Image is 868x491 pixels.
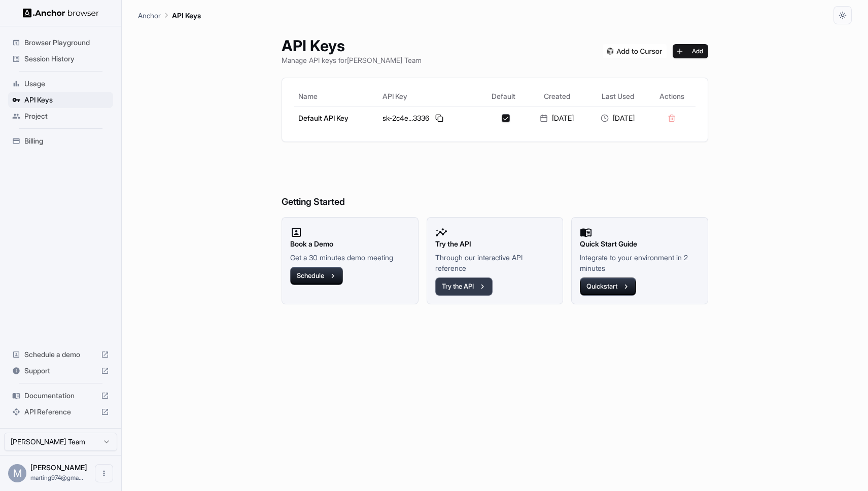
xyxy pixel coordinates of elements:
[8,108,113,124] div: Project
[24,38,109,48] span: Browser Playground
[30,474,83,481] span: marting974@gmail.com
[435,277,493,296] button: Try the API
[8,404,113,420] div: API Reference
[8,363,113,379] div: Support
[603,44,667,58] img: Add anchorbrowser MCP server to Cursor
[8,464,26,482] div: M
[527,86,587,107] th: Created
[290,252,410,263] p: Get a 30 minutes demo meeting
[24,391,97,401] span: Documentation
[24,95,109,105] span: API Keys
[480,86,527,107] th: Default
[648,86,696,107] th: Actions
[138,10,201,21] nav: breadcrumb
[24,136,109,146] span: Billing
[378,86,481,107] th: API Key
[8,51,113,67] div: Session History
[30,463,87,472] span: Martin Gros
[435,252,555,273] p: Through our interactive API reference
[294,86,378,107] th: Name
[95,464,113,482] button: Open menu
[23,8,99,18] img: Anchor Logo
[294,107,378,129] td: Default API Key
[172,10,201,21] p: API Keys
[282,55,422,65] p: Manage API keys for [PERSON_NAME] Team
[433,112,445,124] button: Copy API key
[24,407,97,417] span: API Reference
[8,76,113,92] div: Usage
[138,10,161,21] p: Anchor
[587,86,648,107] th: Last Used
[24,366,97,376] span: Support
[8,388,113,404] div: Documentation
[290,267,343,285] button: Schedule
[8,34,113,51] div: Browser Playground
[580,238,700,250] h2: Quick Start Guide
[24,54,109,64] span: Session History
[8,133,113,149] div: Billing
[531,113,583,123] div: [DATE]
[435,238,555,250] h2: Try the API
[8,346,113,363] div: Schedule a demo
[24,111,109,121] span: Project
[282,37,422,55] h1: API Keys
[24,79,109,89] span: Usage
[580,252,700,273] p: Integrate to your environment in 2 minutes
[8,92,113,108] div: API Keys
[24,349,97,360] span: Schedule a demo
[282,154,708,209] h6: Getting Started
[673,44,708,58] button: Add
[580,277,636,296] button: Quickstart
[290,238,410,250] h2: Book a Demo
[592,113,644,123] div: [DATE]
[383,112,477,124] div: sk-2c4e...3336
